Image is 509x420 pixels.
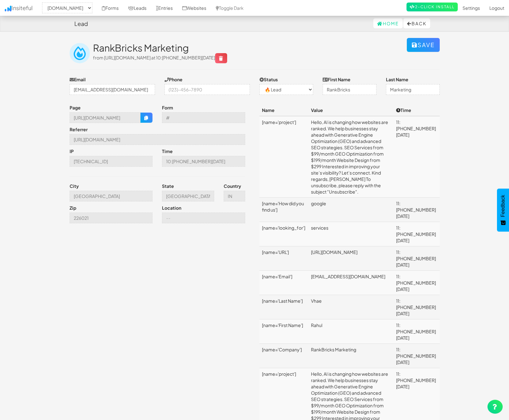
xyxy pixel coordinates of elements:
span: Feedback [500,195,506,217]
label: State [162,183,174,189]
label: IP [70,148,74,154]
a: 2-Click Install [407,3,458,11]
img: icon.png [5,6,11,11]
td: 11:[PHONE_NUMBER][DATE] [394,116,439,198]
label: First Name [323,76,351,83]
input: -- [70,112,141,123]
input: -- [162,191,214,201]
td: [name='Company'] [259,344,309,368]
td: Rahul [308,319,394,344]
span: from [URL][DOMAIN_NAME] at 10:[PHONE_NUMBER][DATE] [93,55,227,60]
th: Value [308,104,394,116]
label: Page [70,104,81,111]
input: -- [70,134,245,145]
input: j@doe.com [70,84,155,95]
td: [EMAIL_ADDRESS][DOMAIN_NAME] [308,271,394,295]
input: -- [162,156,245,167]
input: -- [162,112,245,123]
td: google [308,198,394,222]
td: [name='Email'] [259,271,309,295]
h2: RankBricks Marketing [93,43,407,53]
label: Referrer [70,126,88,133]
td: [name='How did you find us'] [259,198,309,222]
td: 11:[PHONE_NUMBER][DATE] [394,271,439,295]
th: Time [394,104,439,116]
input: Doe [386,84,440,95]
input: (123)-456-7890 [164,84,250,95]
input: John [323,84,376,95]
td: [name='looking_for'] [259,222,309,246]
th: Name [259,104,309,116]
td: [URL][DOMAIN_NAME] [308,246,394,271]
td: RankBricks Marketing [308,344,394,368]
input: -- [70,156,153,167]
td: 11:[PHONE_NUMBER][DATE] [394,198,439,222]
td: [name='Last Name'] [259,295,309,319]
td: 11:[PHONE_NUMBER][DATE] [394,344,439,368]
td: 11:[PHONE_NUMBER][DATE] [394,295,439,319]
img: insiteful-lead.png [70,43,90,63]
td: [name='project'] [259,116,309,198]
label: Email [70,76,86,83]
td: [name='First Name'] [259,319,309,344]
td: services [308,222,394,246]
label: Country [224,183,241,189]
td: 11:[PHONE_NUMBER][DATE] [394,222,439,246]
label: Location [162,205,181,211]
label: Status [259,76,278,83]
label: Zip [70,205,76,211]
input: -- [224,191,245,201]
label: City [70,183,79,189]
label: Time [162,148,173,154]
button: Save [407,38,440,52]
label: Last Name [386,76,408,83]
label: Phone [164,76,183,83]
label: Form [162,104,173,111]
td: [name='URL'] [259,246,309,271]
button: Back [403,18,430,28]
a: Home [373,18,403,28]
td: Hello, AI is changing how websites are ranked. We help businesses stay ahead with Generative Engi... [308,116,394,198]
input: -- [162,213,245,223]
input: -- [70,191,153,201]
td: 11:[PHONE_NUMBER][DATE] [394,246,439,271]
input: -- [70,213,153,223]
button: Feedback - Show survey [497,188,509,232]
td: Vhae [308,295,394,319]
h4: Lead [74,21,88,27]
td: 11:[PHONE_NUMBER][DATE] [394,319,439,344]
